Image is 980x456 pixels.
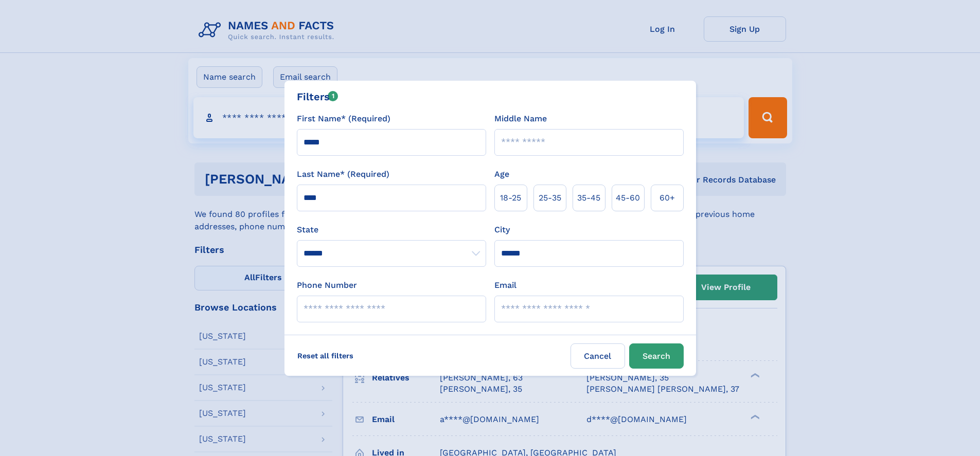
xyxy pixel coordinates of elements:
span: 25‑35 [539,192,561,204]
label: Last Name* (Required) [297,168,389,180]
button: Search [629,343,684,369]
label: Reset all filters [291,343,360,368]
label: Age [494,168,509,180]
label: Email [494,279,516,291]
label: Phone Number [297,279,357,291]
span: 45‑60 [616,192,640,204]
label: Cancel [571,343,625,369]
div: Filters [297,89,338,104]
span: 18‑25 [500,192,521,204]
label: First Name* (Required) [297,113,390,125]
label: City [494,224,510,236]
span: 35‑45 [577,192,600,204]
label: Middle Name [494,113,547,125]
label: State [297,224,486,236]
span: 60+ [660,192,675,204]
